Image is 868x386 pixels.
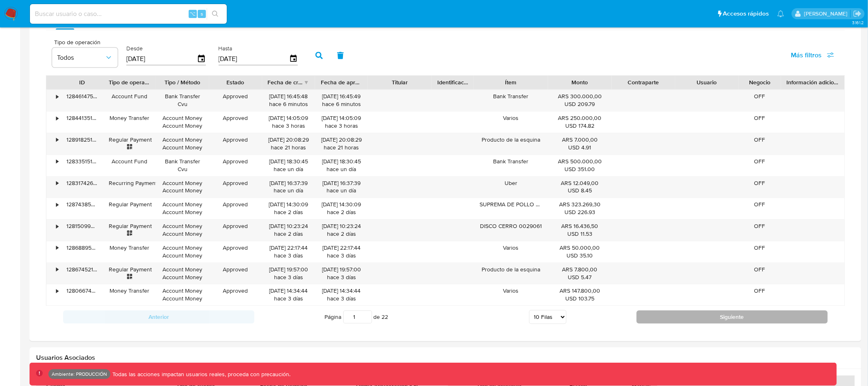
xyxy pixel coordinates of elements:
button: search-icon [207,8,224,20]
span: s [201,10,203,18]
p: diego.assum@mercadolibre.com [804,10,850,18]
a: Notificaciones [777,10,784,17]
p: Todas las acciones impactan usuarios reales, proceda con precaución. [110,370,291,378]
a: Salir [853,9,862,18]
span: Accesos rápidos [723,9,769,18]
input: Buscar usuario o caso... [30,9,227,19]
span: 3.161.2 [852,19,864,26]
h2: Usuarios Asociados [36,354,855,362]
p: Ambiente: PRODUCCIÓN [52,372,107,376]
span: ⌥ [190,10,196,18]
